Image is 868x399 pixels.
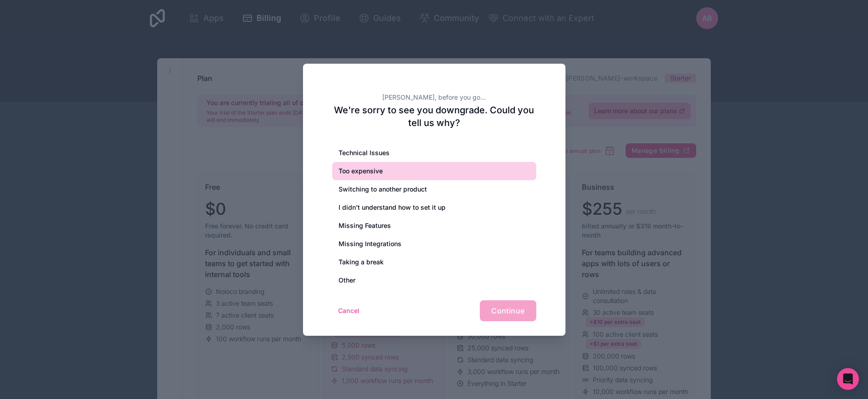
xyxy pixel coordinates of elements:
div: Switching to another product [332,180,536,198]
div: Taking a break [332,253,536,271]
h2: [PERSON_NAME], before you go... [332,93,536,102]
div: I didn’t understand how to set it up [332,198,536,217]
div: Missing Integrations [332,235,536,253]
div: Open Intercom Messenger [837,368,859,390]
div: Too expensive [332,162,536,180]
button: Cancel [332,303,366,318]
div: Missing Features [332,217,536,235]
div: Technical Issues [332,144,536,162]
h2: We're sorry to see you downgrade. Could you tell us why? [332,104,536,129]
div: Other [332,271,536,289]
